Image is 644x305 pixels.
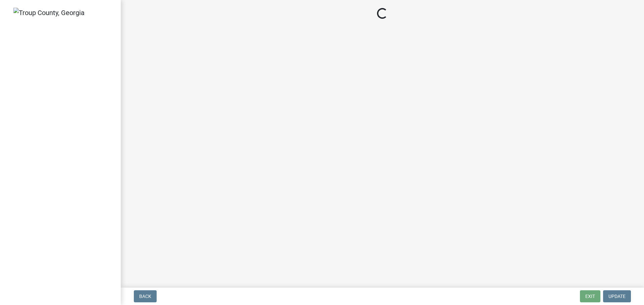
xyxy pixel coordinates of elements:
[134,290,157,302] button: Back
[13,8,85,18] img: Troup County, Georgia
[603,290,631,302] button: Update
[608,294,626,299] span: Update
[139,294,151,299] span: Back
[580,290,600,302] button: Exit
